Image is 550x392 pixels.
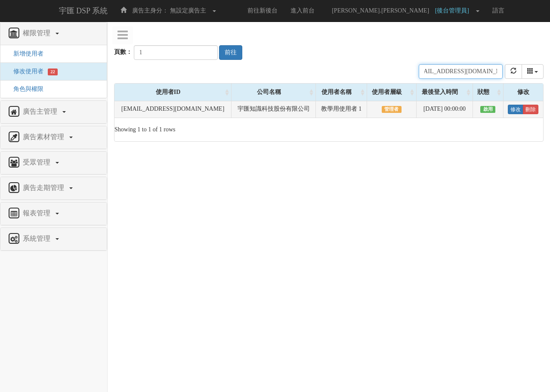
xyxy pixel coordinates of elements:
[328,7,433,14] span: [PERSON_NAME].[PERSON_NAME]
[7,207,100,221] a: 報表管理
[417,101,473,118] td: [DATE] 00:00:00
[316,84,366,101] div: 使用者名稱
[7,50,43,57] a: 新增使用者
[21,184,68,191] span: 廣告走期管理
[523,105,538,114] a: 刪除
[114,126,176,133] span: Showing 1 to 1 of 1 rows
[21,133,68,140] span: 廣告素材管理
[219,45,242,60] button: 前往
[7,232,100,246] a: 系統管理
[417,84,472,101] div: 最後登入時間
[21,159,55,166] span: 受眾管理
[170,7,206,14] span: 無設定廣告主
[382,106,402,113] span: 管理者
[21,209,55,217] span: 報表管理
[522,64,544,79] div: Columns
[473,84,503,101] div: 狀態
[114,101,232,118] td: [EMAIL_ADDRESS][DOMAIN_NAME]
[7,86,43,92] a: 角色與權限
[7,105,100,119] a: 廣告主管理
[48,68,58,75] span: 22
[21,29,55,37] span: 權限管理
[132,7,168,14] span: 廣告主身分：
[367,84,417,101] div: 使用者層級
[232,101,316,118] td: 宇匯知識科技股份有限公司
[435,7,473,14] span: [後台管理員]
[505,64,522,79] button: refresh
[21,235,55,242] span: 系統管理
[504,84,543,101] div: 修改
[7,156,100,170] a: 受眾管理
[114,48,132,56] label: 頁數：
[419,64,503,79] input: Search
[232,84,315,101] div: 公司名稱
[7,181,100,195] a: 廣告走期管理
[114,84,231,101] div: 使用者ID
[316,101,367,118] td: 教學用使用者 1
[522,64,544,79] button: columns
[21,108,62,115] span: 廣告主管理
[480,106,495,113] span: 啟用
[508,105,523,114] a: 修改
[7,68,43,75] a: 修改使用者
[7,131,100,144] a: 廣告素材管理
[7,27,100,40] a: 權限管理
